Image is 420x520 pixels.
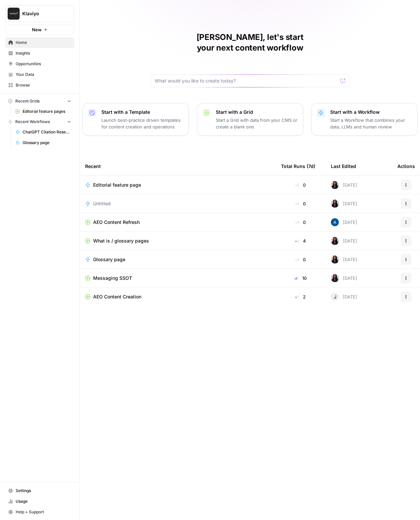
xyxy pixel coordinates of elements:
a: AEO Content Refresh [85,219,270,226]
div: 0 [281,200,320,207]
div: [DATE] [331,237,357,245]
span: ChatGPT Citation Research [23,129,71,135]
input: What would you like to create today? [155,78,338,84]
a: Insights [5,48,74,59]
p: Start a Grid with data from your CMS or create a blank one [216,117,298,130]
img: rox323kbkgutb4wcij4krxobkpon [331,256,339,263]
div: 0 [281,182,320,188]
a: Browse [5,80,74,90]
span: What is / glossary pages [93,238,149,244]
div: Recent [85,157,270,175]
span: Klaviyo [22,10,63,17]
div: 2 [281,293,320,300]
div: 0 [281,256,320,263]
span: Home [16,40,71,46]
img: rox323kbkgutb4wcij4krxobkpon [331,274,339,282]
button: New [5,25,74,35]
div: Last Edited [331,157,356,175]
img: rox323kbkgutb4wcij4krxobkpon [331,200,339,208]
div: [DATE] [331,256,357,263]
img: rox323kbkgutb4wcij4krxobkpon [331,181,339,189]
span: Your Data [16,72,71,78]
p: Start with a Workflow [330,109,412,115]
div: 0 [281,219,320,226]
div: Actions [397,157,415,175]
img: he81ibor8lsei4p3qvg4ugbvimgp [331,218,339,226]
span: Insights [16,50,71,56]
span: Glossary page [23,140,71,146]
span: Settings [16,488,71,494]
a: Messaging SSOT [85,275,270,281]
span: Help + Support [16,509,71,515]
span: Glossary page [93,256,125,263]
div: Total Runs (7d) [281,157,315,175]
span: J [334,293,336,300]
div: 4 [281,238,320,244]
div: [DATE] [331,218,357,226]
button: Start with a WorkflowStart a Workflow that combines your data, LLMs and human review [311,103,418,136]
p: Start a Workflow that combines your data, LLMs and human review [330,117,412,130]
span: Editorial feature page [93,182,141,188]
button: Help + Support [5,507,74,517]
a: Editorial feature pages [12,106,74,117]
img: rox323kbkgutb4wcij4krxobkpon [331,237,339,245]
a: Opportunities [5,59,74,69]
a: Untitled [85,200,270,207]
button: Recent Workflows [5,117,74,127]
button: Recent Grids [5,96,74,106]
a: Settings [5,485,74,496]
a: Your Data [5,69,74,80]
span: Messaging SSOT [93,275,132,281]
span: Recent Grids [15,98,40,104]
div: 10 [281,275,320,281]
h1: [PERSON_NAME], let's start your next content workflow [150,32,350,53]
a: Home [5,37,74,48]
a: What is / glossary pages [85,238,270,244]
a: ChatGPT Citation Research [12,127,74,137]
a: Glossary page [12,137,74,148]
span: AEO Content Creation [93,293,141,300]
span: Usage [16,498,71,504]
div: [DATE] [331,274,357,282]
img: Klaviyo Logo [8,8,20,20]
a: Editorial feature page [85,182,270,188]
p: Launch best-practice driven templates for content creation and operations [101,117,183,130]
span: Recent Workflows [15,119,50,125]
button: Start with a GridStart a Grid with data from your CMS or create a blank one [197,103,303,136]
div: [DATE] [331,181,357,189]
button: Start with a TemplateLaunch best-practice driven templates for content creation and operations [82,103,189,136]
span: Editorial feature pages [23,108,71,114]
p: Start with a Grid [216,109,298,115]
span: Opportunities [16,61,71,67]
span: New [32,26,42,33]
a: Glossary page [85,256,270,263]
p: Start with a Template [101,109,183,115]
span: Browse [16,82,71,88]
a: AEO Content Creation [85,293,270,300]
div: [DATE] [331,200,357,208]
button: Workspace: Klaviyo [5,5,74,22]
div: [DATE] [331,293,357,301]
a: Usage [5,496,74,507]
span: Untitled [93,200,111,207]
span: AEO Content Refresh [93,219,140,226]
